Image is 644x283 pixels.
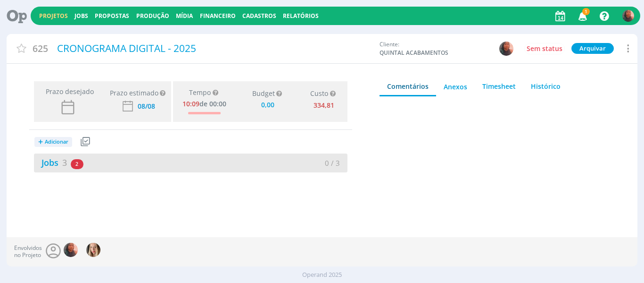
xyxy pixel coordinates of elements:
[283,12,319,20] a: Relatórios
[36,12,71,20] button: Projetos
[310,98,338,111] div: 334,81
[34,137,72,147] button: +Adicionar
[182,98,226,108] div: de 00:00
[33,42,48,55] span: 625
[380,77,436,96] a: Comentários
[523,77,568,95] a: Histórico
[92,12,132,20] button: Propostas
[39,12,68,20] a: Projetos
[74,12,88,20] a: Jobs
[34,157,67,168] a: Jobs
[38,137,43,147] span: +
[571,43,614,54] button: Arquivar
[45,139,68,145] span: Adicionar
[499,42,513,56] img: C
[325,158,340,168] span: 0 / 3
[14,245,42,258] span: Envolvidos no Projeto
[239,12,279,20] button: Cadastros
[622,10,634,22] img: C
[110,88,158,98] div: Prazo estimado
[71,159,83,169] span: 2
[64,243,78,257] img: C
[527,44,562,53] span: Sem status
[280,12,322,20] button: Relatórios
[95,12,129,20] a: Propostas
[189,89,211,97] span: Tempo
[62,157,67,168] span: 3
[182,99,199,108] span: 10:09
[176,12,193,20] a: Mídia
[475,77,523,95] a: Timesheet
[380,49,450,57] span: QUINTAL ACABAMENTOS
[200,12,236,20] a: Financeiro
[582,8,590,15] span: 1
[524,43,565,54] button: Sem status
[242,12,276,20] span: Cadastros
[197,12,239,20] button: Financeiro
[499,41,514,56] button: C
[252,90,284,98] div: Budget
[444,82,467,92] div: Anexos
[54,38,374,60] div: CRONOGRAMA DIGITAL - 2025
[380,40,528,57] div: Cliente:
[173,12,196,20] button: Mídia
[572,8,592,25] button: 1
[34,154,347,172] a: Jobs320 / 3
[622,8,635,24] button: C
[133,12,172,20] button: Produção
[86,243,100,257] img: T
[136,12,169,20] a: Produção
[310,90,338,98] div: Custo
[138,103,155,110] div: 08/08
[34,134,78,150] button: +Adicionar
[42,86,94,96] span: Prazo desejado
[72,12,91,20] button: Jobs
